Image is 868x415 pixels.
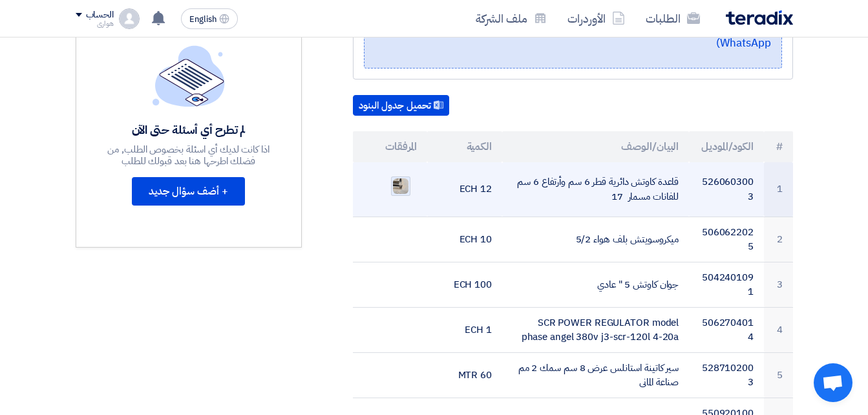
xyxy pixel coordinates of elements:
[94,144,283,167] div: اذا كانت لديك أي اسئلة بخصوص الطلب, من فضلك اطرحها هنا بعد قبولك للطلب
[181,8,238,29] button: English
[689,352,764,398] td: 5287102003
[635,3,710,34] a: الطلبات
[502,162,689,217] td: قاعدة كاوتش دائرية قطر 6 سم وأرتفاع 6 سم للفانات مسمار 17
[764,352,793,398] td: 5
[557,3,635,34] a: الأوردرات
[764,307,793,352] td: 4
[764,131,793,162] th: #
[814,363,852,402] div: دردشة مفتوحة
[401,18,771,51] a: 📞 [PHONE_NUMBER] (Call or Click on the Number to use WhatsApp)
[353,131,428,162] th: المرفقات
[502,352,689,398] td: سير كاتينة استانلس عرض 8 سم سمك 2 مم صناعة المانى
[502,262,689,307] td: جوان كاوتش 5 " عادي
[689,262,764,307] td: 5042401091
[132,177,245,206] button: + أضف سؤال جديد
[502,217,689,262] td: ميكروسويتش بلف هواء 5/2
[153,45,225,106] img: empty_state_list.svg
[764,262,793,307] td: 3
[427,162,502,217] td: 12 ECH
[689,131,764,162] th: الكود/الموديل
[392,177,410,195] img: WhatsApp_Image__at__PM_1759154153835.jpeg
[726,10,793,25] img: Teradix logo
[427,307,502,352] td: 1 ECH
[465,3,557,34] a: ملف الشركة
[502,131,689,162] th: البيان/الوصف
[427,217,502,262] td: 10 ECH
[427,262,502,307] td: 100 ECH
[502,307,689,352] td: SCR POWER REGULATOR model phase angel 380v j3-scr-120l 4-20a
[689,217,764,262] td: 5060622025
[427,352,502,398] td: 60 MTR
[764,217,793,262] td: 2
[86,10,114,21] div: الحساب
[764,162,793,217] td: 1
[353,95,449,116] button: تحميل جدول البنود
[689,162,764,217] td: 5260603003
[119,8,140,29] img: profile_test.png
[689,307,764,352] td: 5062704014
[427,131,502,162] th: الكمية
[94,122,283,137] div: لم تطرح أي أسئلة حتى الآن
[189,15,217,24] span: English
[76,20,114,27] div: هوارى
